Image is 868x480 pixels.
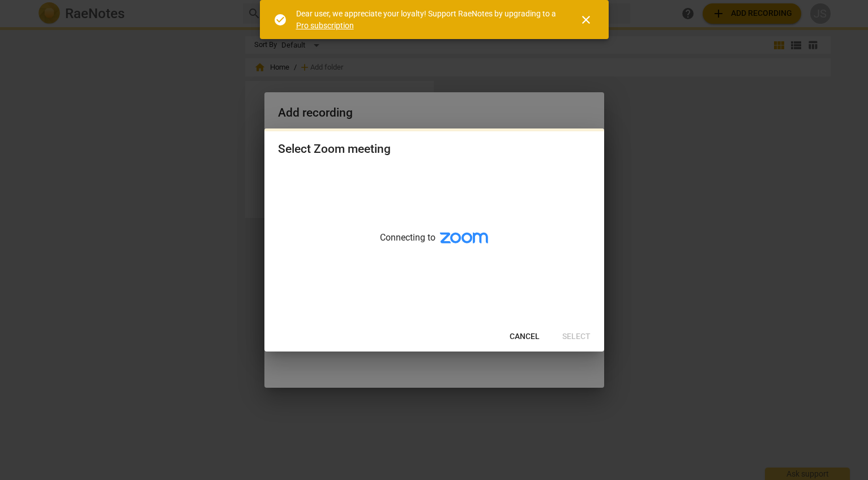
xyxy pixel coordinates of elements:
[278,142,391,156] div: Select Zoom meeting
[579,13,593,27] span: close
[296,8,559,31] div: Dear user, we appreciate your loyalty! Support RaeNotes by upgrading to a
[273,13,287,27] span: check_circle
[510,331,540,342] span: Cancel
[572,6,600,33] button: Close
[296,21,354,30] a: Pro subscription
[264,167,604,322] div: Connecting to
[501,327,549,347] button: Cancel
